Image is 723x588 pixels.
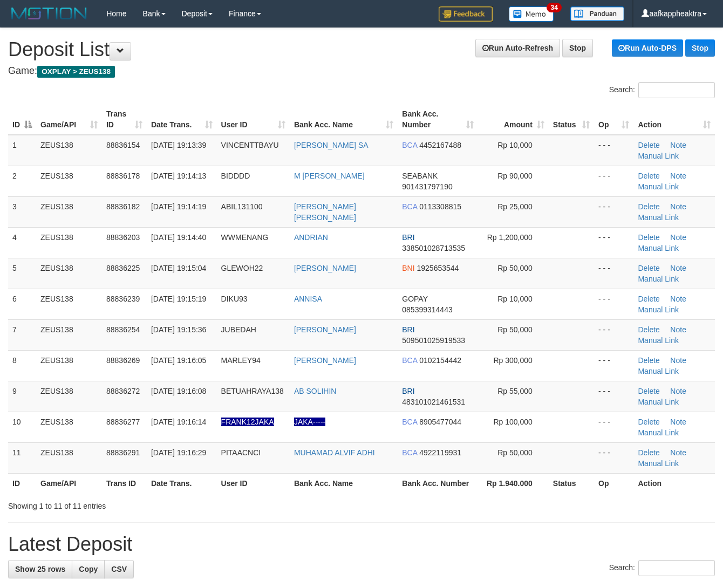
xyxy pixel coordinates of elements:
div: Showing 1 to 11 of 11 entries [8,496,293,511]
a: Manual Link [638,428,679,437]
span: Copy [79,565,98,573]
span: BETUAHRAYA138 [221,387,284,395]
span: GLEWOH22 [221,264,263,272]
span: Copy 0102154442 to clipboard [419,356,461,365]
h1: Deposit List [8,39,715,60]
span: Rp 100,000 [493,418,532,426]
span: [DATE] 19:16:08 [151,387,206,395]
a: Run Auto-DPS [612,39,683,57]
td: ZEUS138 [36,289,102,319]
span: BCA [402,141,417,149]
a: [PERSON_NAME] SA [294,141,369,149]
span: [DATE] 19:16:14 [151,418,206,426]
span: Copy 0113308815 to clipboard [419,202,461,211]
td: ZEUS138 [36,319,102,350]
td: - - - [594,135,633,166]
a: Manual Link [638,367,679,375]
span: [DATE] 19:15:04 [151,264,206,272]
a: Delete [638,264,659,272]
img: panduan.png [570,6,624,21]
th: Bank Acc. Number [398,473,478,493]
span: 88836182 [106,202,140,211]
td: 6 [8,289,36,319]
label: Search: [609,560,715,576]
a: Delete [638,387,659,395]
span: BRI [402,387,414,395]
td: 2 [8,166,36,196]
img: Button%20Memo.svg [509,6,554,22]
td: 8 [8,350,36,381]
span: BCA [402,448,417,457]
a: Note [670,264,686,272]
img: Feedback.jpg [439,6,493,22]
label: Search: [609,82,715,98]
span: BIDDDD [221,172,250,180]
a: Delete [638,356,659,365]
a: [PERSON_NAME] [294,264,356,272]
span: Show 25 rows [15,565,65,573]
a: ANDRIAN [294,233,328,242]
span: [DATE] 19:13:39 [151,141,206,149]
span: 88836254 [106,325,140,334]
a: Show 25 rows [8,560,72,578]
a: Manual Link [638,152,679,160]
th: Status: activate to sort column ascending [549,104,594,135]
a: Manual Link [638,398,679,406]
a: ANNISA [294,295,322,303]
a: Note [670,448,686,457]
span: WWMENANG [221,233,269,242]
a: Note [670,233,686,242]
td: - - - [594,166,633,196]
span: Copy 509501025919533 to clipboard [402,336,465,345]
img: MOTION_logo.png [8,5,90,22]
span: VINCENTTBAYU [221,141,279,149]
td: ZEUS138 [36,350,102,381]
a: Manual Link [638,213,679,222]
a: Run Auto-Refresh [475,39,560,57]
span: [DATE] 19:14:19 [151,202,206,211]
span: CSV [111,565,127,573]
a: Delete [638,233,659,242]
span: MARLEY94 [221,356,261,365]
a: JAKA----- [294,418,325,426]
a: Note [670,325,686,334]
span: GOPAY [402,295,427,303]
a: Delete [638,202,659,211]
span: Rp 25,000 [497,202,533,211]
td: - - - [594,319,633,350]
td: ZEUS138 [36,258,102,289]
h1: Latest Deposit [8,534,715,555]
td: 9 [8,381,36,412]
span: Copy 483101021461531 to clipboard [402,398,465,406]
td: - - - [594,196,633,227]
span: Copy 4922119931 to clipboard [419,448,461,457]
span: [DATE] 19:15:19 [151,295,206,303]
span: JUBEDAH [221,325,256,334]
span: 88836239 [106,295,140,303]
span: Rp 90,000 [497,172,533,180]
td: 5 [8,258,36,289]
a: Note [670,418,686,426]
td: - - - [594,227,633,258]
span: 34 [547,3,561,12]
span: [DATE] 19:16:05 [151,356,206,365]
th: Status [549,473,594,493]
a: Delete [638,418,659,426]
td: ZEUS138 [36,135,102,166]
th: Amount: activate to sort column ascending [478,104,549,135]
a: M [PERSON_NAME] [294,172,365,180]
span: 88836203 [106,233,140,242]
td: ZEUS138 [36,412,102,442]
h4: Game: [8,66,715,77]
th: Bank Acc. Name: activate to sort column ascending [290,104,398,135]
a: Stop [685,39,715,57]
a: CSV [104,560,134,578]
a: Manual Link [638,244,679,252]
td: ZEUS138 [36,196,102,227]
span: Copy 1925653544 to clipboard [417,264,459,272]
span: Copy 338501028713535 to clipboard [402,244,465,252]
th: User ID [217,473,290,493]
span: Copy 8905477044 to clipboard [419,418,461,426]
td: ZEUS138 [36,227,102,258]
span: OXPLAY > ZEUS138 [37,66,115,78]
